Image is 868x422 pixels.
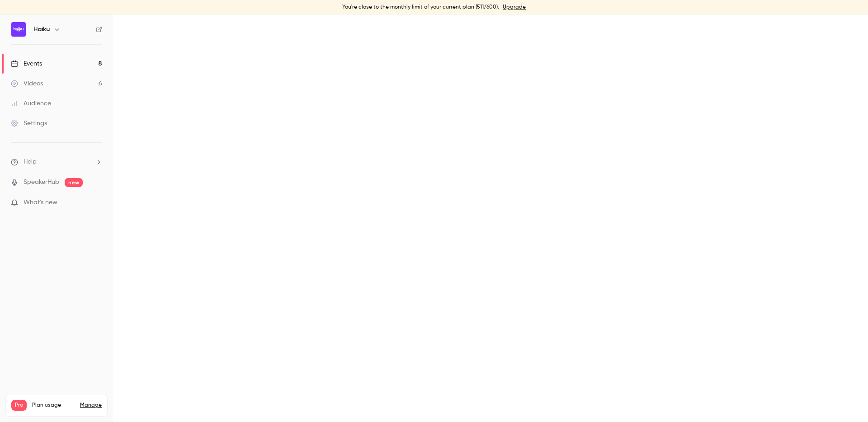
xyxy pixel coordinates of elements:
[11,157,102,167] li: help-dropdown-opener
[65,178,83,187] span: new
[11,99,51,108] div: Audience
[24,157,37,167] span: Help
[11,22,26,37] img: Haiku
[11,400,27,411] span: Pro
[11,59,42,68] div: Events
[32,402,75,409] span: Plan usage
[11,79,43,88] div: Videos
[24,198,57,207] span: What's new
[11,119,47,128] div: Settings
[33,25,50,34] h6: Haiku
[503,4,526,11] a: Upgrade
[80,402,102,409] a: Manage
[24,178,59,187] a: SpeakerHub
